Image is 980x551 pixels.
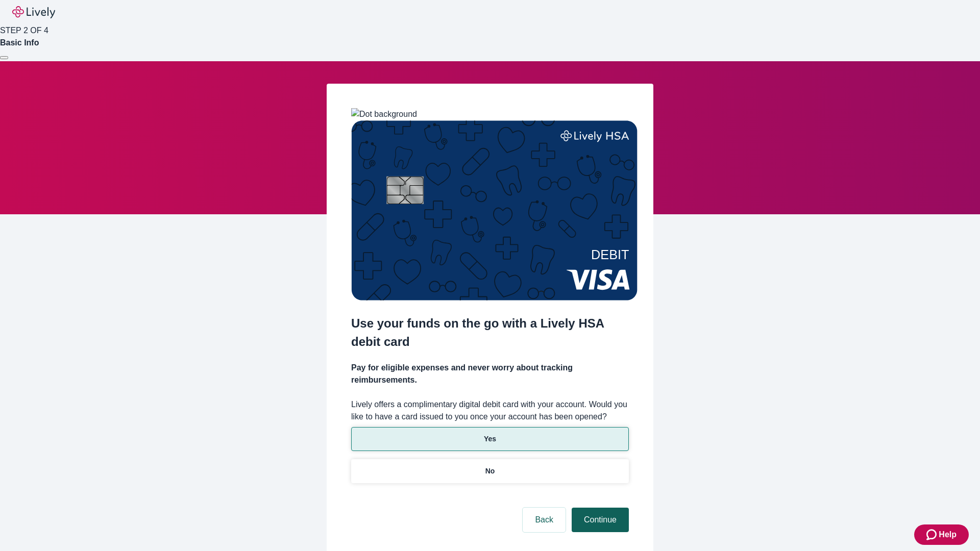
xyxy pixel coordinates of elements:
[351,108,417,120] img: Dot background
[351,120,638,300] img: Debit card
[926,529,939,541] svg: Zendesk support icon
[12,6,55,18] img: Lively
[351,427,629,451] button: Yes
[939,529,957,541] span: Help
[351,314,629,351] h2: Use your funds on the go with a Lively HSA debit card
[351,398,629,423] label: Lively offers a complimentary digital debit card with your account. Would you like to have a card...
[914,524,969,545] button: Zendesk support iconHelp
[572,508,629,532] button: Continue
[484,434,496,444] p: Yes
[351,362,629,386] h4: Pay for eligible expenses and never worry about tracking reimbursements.
[351,459,629,483] button: No
[523,508,566,532] button: Back
[485,466,495,477] p: No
